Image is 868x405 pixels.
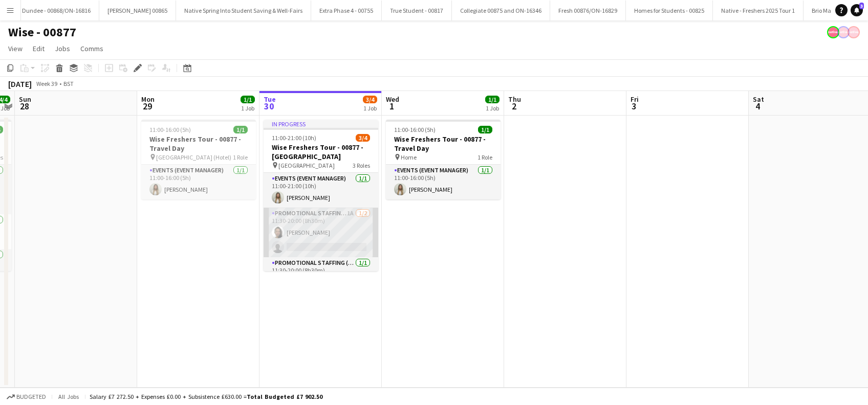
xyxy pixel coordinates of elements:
a: View [4,42,27,55]
button: True Student - 00817 [382,1,452,20]
app-job-card: 11:00-16:00 (5h)1/1Wise Freshers Tour - 00877 - Travel Day Home1 RoleEvents (Event Manager)1/111:... [386,120,501,199]
span: 30 [262,100,276,112]
button: Native Spring Into Student Saving & Well-Fairs [176,1,311,20]
span: 1/1 [241,96,255,103]
button: Collegiate 00875 and ON-16346 [452,1,550,20]
div: Salary £7 272.50 + Expenses £0.00 + Subsistence £630.00 = [90,393,322,400]
span: Edit [33,44,45,53]
span: 1/1 [478,126,492,133]
a: Comms [76,42,107,55]
span: View [8,44,23,53]
app-job-card: In progress11:00-21:00 (10h)3/4Wise Freshers Tour - 00877 - [GEOGRAPHIC_DATA] [GEOGRAPHIC_DATA]3 ... [264,120,378,271]
span: 11:00-16:00 (5h) [149,126,191,133]
a: Edit [29,42,49,55]
span: 1 Role [478,153,492,161]
span: 2 [507,100,521,112]
span: 3/4 [356,134,370,142]
div: 1 Job [241,104,254,112]
span: 3 [629,100,639,112]
span: 11:00-21:00 (10h) [272,134,316,142]
app-card-role: Events (Event Manager)1/111:00-16:00 (5h)[PERSON_NAME] [141,165,256,199]
span: 28 [17,100,31,112]
app-card-role: Promotional Staffing (Brand Ambassadors)1A1/211:30-20:00 (8h30m)[PERSON_NAME] [264,208,378,257]
div: In progress [264,120,378,128]
span: 1 Role [233,153,248,161]
span: Thu [508,95,521,104]
app-user-avatar: native Staffing [827,26,839,38]
a: Jobs [51,42,74,55]
span: Mon [141,95,155,104]
span: 3 [859,3,864,9]
div: 1 Job [486,104,499,112]
span: Wed [386,95,399,104]
span: 1/1 [233,126,248,133]
span: Sun [19,95,31,104]
span: 11:00-16:00 (5h) [394,126,436,133]
app-user-avatar: native Staffing [837,26,850,38]
span: [GEOGRAPHIC_DATA] (Hotel) [156,153,231,161]
span: Budgeted [16,393,46,400]
span: All jobs [56,393,81,400]
div: [DATE] [8,79,32,89]
button: Extra Phase 4 - 00755 [311,1,382,20]
h3: Wise Freshers Tour - 00877 - Travel Day [141,134,256,153]
span: Jobs [55,44,70,53]
span: Week 39 [34,80,59,87]
div: BST [63,80,74,87]
h3: Wise Freshers Tour - 00877 - Travel Day [386,134,501,153]
app-job-card: 11:00-16:00 (5h)1/1Wise Freshers Tour - 00877 - Travel Day [GEOGRAPHIC_DATA] (Hotel)1 RoleEvents ... [141,120,256,199]
h3: Wise Freshers Tour - 00877 - [GEOGRAPHIC_DATA] [264,143,378,161]
button: Native - Freshers 2025 Tour 1 [713,1,804,20]
span: Tue [264,95,276,104]
span: 1 [384,100,399,112]
button: Budgeted [5,391,48,402]
button: Homes for Students - 00825 [626,1,713,20]
button: Fresh 00876/ON-16829 [550,1,626,20]
span: Comms [80,44,103,53]
span: 3/4 [363,96,377,103]
a: 3 [851,4,863,16]
app-card-role: Events (Event Manager)1/111:00-21:00 (10h)[PERSON_NAME] [264,173,378,208]
h1: Wise - 00877 [8,25,76,40]
app-user-avatar: native Staffing [848,26,860,38]
span: Home [401,153,417,161]
span: 4 [751,100,764,112]
div: 1 Job [363,104,377,112]
span: 3 Roles [353,162,370,169]
span: [GEOGRAPHIC_DATA] [278,162,335,169]
app-card-role: Events (Event Manager)1/111:00-16:00 (5h)[PERSON_NAME] [386,165,501,199]
app-card-role: Promotional Staffing (Brand Ambassadors)1/111:30-20:00 (8h30m) [264,257,378,292]
button: [PERSON_NAME] 00865 [99,1,176,20]
span: Sat [753,95,764,104]
span: 29 [140,100,155,112]
span: Fri [631,95,639,104]
span: 1/1 [485,96,500,103]
span: Total Budgeted £7 902.50 [247,393,322,400]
